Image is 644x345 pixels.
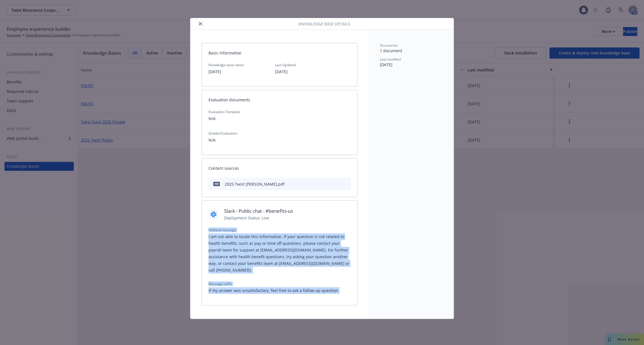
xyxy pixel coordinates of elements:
span: Fallback message [209,227,351,232]
span: pdf [213,182,220,186]
span: [DATE] [380,62,392,67]
span: Knowledge base details [299,21,350,27]
span: Evaluation Template [209,109,351,114]
button: download file [334,181,339,187]
div: Evaluation documents [202,90,357,109]
div: Basic Information [202,43,357,63]
p: N/A [209,137,351,143]
div: 2025 Twist [PERSON_NAME].pdf [225,181,285,187]
span: 1 document [380,48,402,53]
p: [DATE] [275,68,296,75]
button: close [197,20,204,27]
p: [DATE] [209,68,244,75]
span: Documents [380,43,398,48]
span: Knowledge base name [209,63,244,67]
div: Content sources [202,159,357,178]
span: Message suffix [209,281,351,286]
p: If my answer was unsatisfactory, feel free to ask a follow-up question. [209,287,351,294]
span: Graded Evaluation [209,131,351,136]
p: I am not able to locate this information. If your question is not related to health benefits, suc... [209,233,351,274]
span: Last modified [380,57,401,62]
span: Slack - Public chat - #benefits-us [224,207,293,215]
button: preview file [343,181,348,187]
span: Last Updated [275,63,296,67]
span: Deployment Status: Live [224,215,293,221]
p: N/A [209,115,351,122]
